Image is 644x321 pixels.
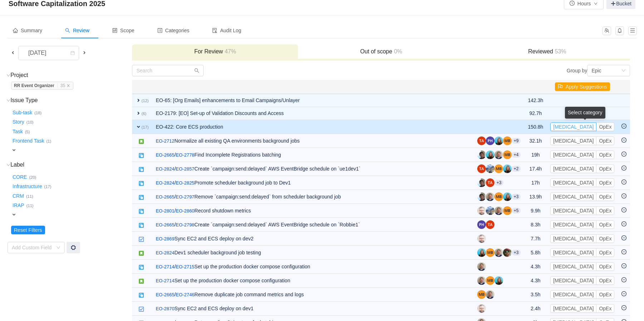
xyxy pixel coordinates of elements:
[494,150,503,159] img: CJ
[176,193,194,201] a: EO-2797
[138,222,144,228] img: 10316
[524,107,547,120] td: 92.7h
[44,185,51,189] small: (17)
[13,28,18,33] i: icon: home
[152,246,473,260] td: Dev1 scheduler background job testing
[138,278,144,284] img: 10315
[468,48,626,55] h3: Reviewed
[176,166,194,173] a: EO-2857
[621,207,626,212] i: icon: minus-circle
[26,120,34,124] small: (10)
[621,277,626,282] i: icon: minus-circle
[152,204,473,218] td: Record shutdown metrics
[176,221,194,229] a: EO-2798
[26,194,33,198] small: (11)
[596,234,614,243] button: OpEx
[156,152,174,159] a: EO-2665
[503,164,512,173] img: SN
[156,194,176,200] span: /
[156,166,176,172] span: /
[512,208,521,214] aui-badge: +5
[486,206,494,215] img: JW
[486,164,494,173] img: JW
[486,248,494,257] img: MB
[11,171,29,183] button: CORE
[550,136,596,145] button: [MEDICAL_DATA]
[524,176,547,190] td: 17h
[13,28,42,33] span: Summary
[503,192,512,201] img: SN
[138,181,144,186] img: 10316
[550,192,596,201] button: [MEDICAL_DATA]
[65,28,70,33] i: icon: search
[152,232,473,246] td: Sync EC2 and ECS deploy on dev2
[138,264,144,270] img: 10316
[138,209,144,214] img: 10316
[477,150,486,159] img: NW
[621,305,626,310] i: icon: minus-circle
[212,28,217,33] i: icon: audit
[11,181,44,192] button: Infrastructure
[156,138,174,145] a: EO-2712
[46,139,51,143] small: (1)
[596,248,614,257] button: OpEx
[512,194,521,200] aui-badge: +3
[477,136,486,145] img: TA
[553,48,566,54] span: 53%
[486,150,494,159] img: SN
[524,274,547,288] td: 4.3h
[494,192,503,201] img: MB
[621,138,626,143] i: icon: minus-circle
[11,200,26,211] button: IRAP
[112,28,135,33] span: Scope
[156,207,174,215] a: EO-2801
[615,27,624,35] button: icon: bell
[565,107,605,119] div: Select category
[477,220,486,229] img: PH
[524,204,547,218] td: 9.9h
[477,178,486,187] img: NW
[550,123,596,131] button: [MEDICAL_DATA]
[486,178,494,187] img: TA
[524,190,547,204] td: 13.9h
[494,206,503,215] img: CJ
[141,125,148,129] small: (17)
[621,235,626,240] i: icon: minus-circle
[550,178,596,187] button: [MEDICAL_DATA]
[512,250,521,255] aui-badge: +3
[12,244,53,251] div: Add Custom Field
[494,248,503,257] img: CJ
[29,175,36,179] small: (20)
[591,65,601,76] div: Epic
[596,136,614,145] button: OpEx
[512,166,521,172] aui-badge: +2
[512,138,521,144] aui-badge: +9
[65,28,89,33] span: Review
[477,304,486,313] img: SH
[156,221,174,229] a: EO-2665
[138,236,144,242] img: 10318
[11,135,46,147] button: Frontend Task
[11,72,131,79] h3: Project
[524,232,547,246] td: 7.7h
[141,99,148,103] small: (12)
[550,234,596,243] button: [MEDICAL_DATA]
[486,136,494,145] img: PH
[596,150,614,159] button: OpEx
[152,274,473,288] td: Set up the production docker compose configuration
[524,148,547,162] td: 19h
[550,262,596,271] button: [MEDICAL_DATA]
[477,290,486,299] img: MB
[156,291,174,298] a: EO-2665
[176,152,194,159] a: EO-2778
[156,208,176,214] span: /
[136,110,141,116] span: expand
[152,176,473,190] td: Promote scheduler background job to Dev1
[138,306,144,312] img: 10318
[381,65,630,76] div: Group by
[141,111,146,116] small: (6)
[302,48,460,55] h3: Out of scope
[494,276,503,285] img: SN
[152,218,473,232] td: Create `campaign:send:delayed` AWS EventBridge schedule on `Robbie1`
[602,27,611,35] button: icon: team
